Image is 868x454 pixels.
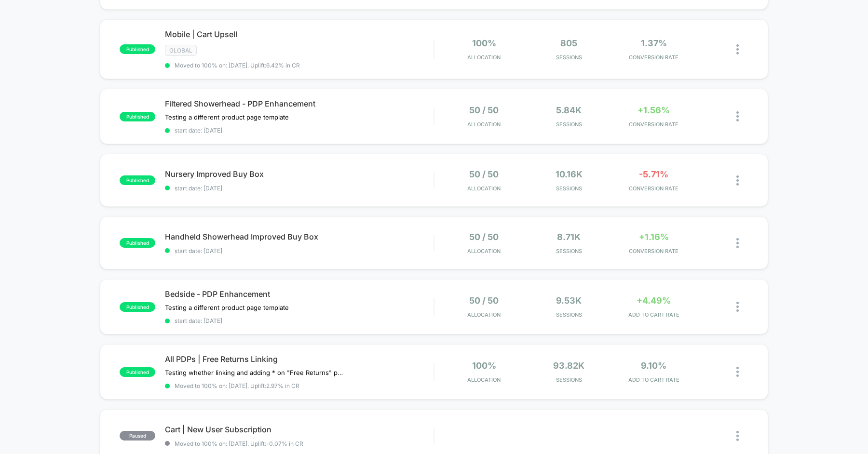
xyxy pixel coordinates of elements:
[469,169,499,179] span: 50 / 50
[472,38,496,48] span: 100%
[614,121,694,128] span: CONVERSION RATE
[736,431,739,441] img: close
[175,440,303,447] span: Moved to 100% on: [DATE] . Uplift: -0.07% in CR
[165,247,434,254] span: start date: [DATE]
[120,175,155,185] span: published
[165,354,434,364] span: All PDPs | Free Returns Linking
[637,105,670,115] span: +1.56%
[165,289,434,299] span: Bedside - PDP Enhancement
[614,311,694,318] span: ADD TO CART RATE
[469,105,499,115] span: 50 / 50
[529,121,609,128] span: Sessions
[165,113,289,121] span: Testing a different product page template
[467,248,501,254] span: Allocation
[736,302,739,312] img: close
[736,175,739,186] img: close
[472,361,496,371] span: 100%
[639,169,668,179] span: -5.71%
[165,185,434,192] span: start date: [DATE]
[529,376,609,383] span: Sessions
[165,29,434,39] span: Mobile | Cart Upsell
[120,112,155,121] span: published
[553,361,584,371] span: 93.82k
[467,185,501,192] span: Allocation
[469,295,499,306] span: 50 / 50
[637,295,671,306] span: +4.49%
[736,44,739,54] img: close
[469,232,499,242] span: 50 / 50
[529,248,609,254] span: Sessions
[467,121,501,128] span: Allocation
[614,185,694,192] span: CONVERSION RATE
[165,99,434,108] span: Filtered Showerhead - PDP Enhancement
[614,376,694,383] span: ADD TO CART RATE
[467,311,501,318] span: Allocation
[556,105,582,115] span: 5.84k
[560,38,577,48] span: 805
[639,232,669,242] span: +1.16%
[557,232,581,242] span: 8.71k
[165,169,434,179] span: Nursery Improved Buy Box
[120,302,155,312] span: published
[165,127,434,134] span: start date: [DATE]
[641,361,666,371] span: 9.10%
[556,169,583,179] span: 10.16k
[175,382,299,389] span: Moved to 100% on: [DATE] . Uplift: 2.97% in CR
[120,238,155,248] span: published
[736,238,739,248] img: close
[120,431,155,441] span: paused
[165,425,434,434] span: Cart | New User Subscription
[614,54,694,61] span: CONVERSION RATE
[736,367,739,377] img: close
[467,54,501,61] span: Allocation
[529,185,609,192] span: Sessions
[529,54,609,61] span: Sessions
[736,111,739,121] img: close
[529,311,609,318] span: Sessions
[175,62,300,69] span: Moved to 100% on: [DATE] . Uplift: 6.42% in CR
[120,44,155,54] span: published
[556,295,582,306] span: 9.53k
[165,369,344,376] span: Testing whether linking and adding * on "Free Returns" plays a role in ATC Rate & CVR
[614,248,694,254] span: CONVERSION RATE
[120,367,155,377] span: published
[165,45,197,56] span: GLOBAL
[165,317,434,324] span: start date: [DATE]
[467,376,501,383] span: Allocation
[165,304,289,311] span: Testing a different product page template
[165,232,434,241] span: Handheld Showerhead Improved Buy Box
[641,38,667,48] span: 1.37%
